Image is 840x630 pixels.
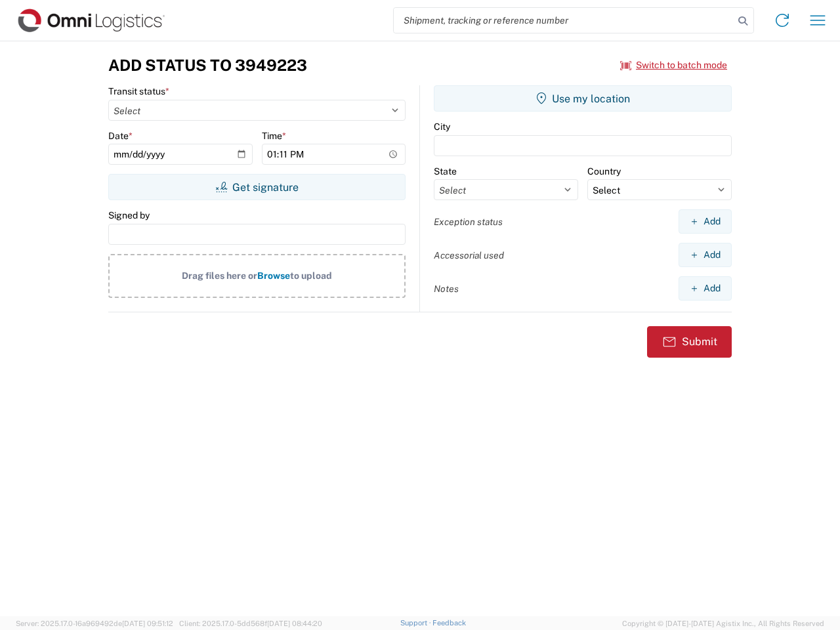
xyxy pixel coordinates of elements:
[434,121,450,133] label: City
[290,270,332,281] span: to upload
[16,619,173,627] span: Server: 2025.17.0-16a969492de
[108,209,150,221] label: Signed by
[400,619,433,627] a: Support
[262,130,286,142] label: Time
[434,249,504,261] label: Accessorial used
[434,283,459,295] label: Notes
[434,165,457,177] label: State
[620,54,727,76] button: Switch to batch mode
[257,270,290,281] span: Browse
[434,85,732,112] button: Use my location
[122,619,173,627] span: [DATE] 09:51:12
[108,56,307,75] h3: Add Status to 3949223
[179,619,322,627] span: Client: 2025.17.0-5dd568f
[182,270,257,281] span: Drag files here or
[679,209,732,234] button: Add
[108,174,406,200] button: Get signature
[622,618,824,629] span: Copyright © [DATE]-[DATE] Agistix Inc., All Rights Reserved
[394,8,734,33] input: Shipment, tracking or reference number
[679,243,732,267] button: Add
[647,326,732,358] button: Submit
[587,165,621,177] label: Country
[434,216,503,228] label: Exception status
[267,619,322,627] span: [DATE] 08:44:20
[679,276,732,301] button: Add
[108,85,169,97] label: Transit status
[108,130,133,142] label: Date
[432,619,466,627] a: Feedback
